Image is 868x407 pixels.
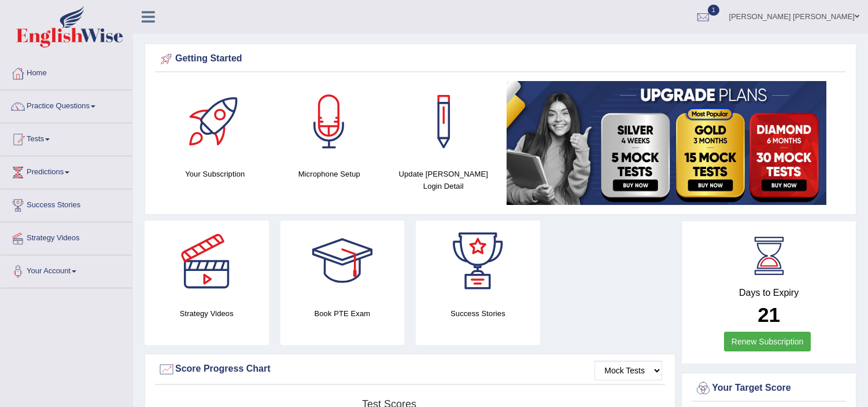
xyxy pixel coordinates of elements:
a: Tests [1,123,132,152]
span: 1 [708,5,719,16]
a: Renew Subscription [724,332,811,351]
h4: Update [PERSON_NAME] Login Detail [392,168,495,192]
h4: Success Stories [416,307,540,320]
h4: Microphone Setup [278,168,381,180]
div: Your Target Score [695,380,843,397]
a: Home [1,57,132,86]
h4: Days to Expiry [695,288,843,298]
a: Practice Questions [1,90,132,119]
h4: Strategy Videos [145,307,269,320]
a: Strategy Videos [1,222,132,251]
h4: Book PTE Exam [280,307,405,320]
img: small5.jpg [507,81,826,205]
h4: Your Subscription [164,168,267,180]
div: Getting Started [158,50,843,68]
div: Score Progress Chart [158,361,662,378]
a: Your Account [1,255,132,284]
a: Success Stories [1,189,132,218]
b: 21 [758,303,780,326]
a: Predictions [1,156,132,185]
